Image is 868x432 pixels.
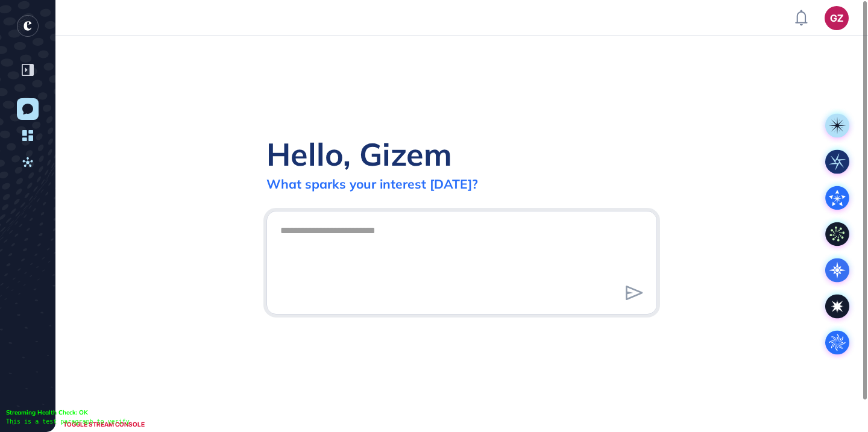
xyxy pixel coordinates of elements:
[266,176,478,192] div: What sparks your interest [DATE]?
[266,134,452,174] div: Hello, Gizem
[60,417,148,432] div: TOGGLE STREAM CONSOLE
[825,6,849,30] button: GZ
[17,15,39,37] div: entrapeer-logo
